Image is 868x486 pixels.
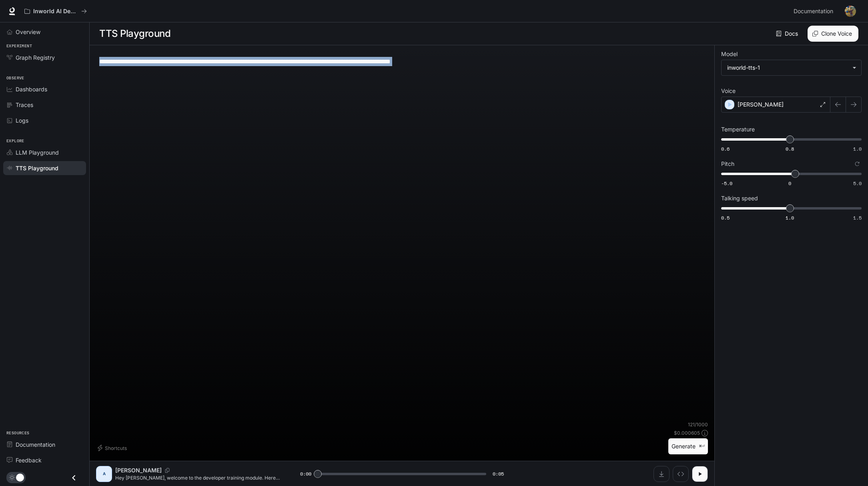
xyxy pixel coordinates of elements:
[788,180,791,187] span: 0
[845,6,856,17] img: User avatar
[727,64,848,72] div: inworld-tts-1
[808,26,858,42] button: Clone Voice
[654,466,670,482] button: Download audio
[721,127,755,132] p: Temperature
[16,85,47,93] span: Dashboards
[721,51,738,57] p: Model
[790,3,839,19] a: Documentation
[16,116,28,125] span: Logs
[16,101,33,109] span: Traces
[721,88,736,94] p: Voice
[96,442,130,454] button: Shortcuts
[794,6,833,16] span: Documentation
[688,421,708,428] p: 121 / 1000
[674,430,700,436] p: $ 0.000605
[16,473,24,482] span: Dark mode toggle
[853,180,862,187] span: 5.0
[3,161,86,175] a: TTS Playground
[3,25,86,39] a: Overview
[99,26,170,42] h1: TTS Playground
[493,470,504,478] span: 0:05
[3,145,86,159] a: LLM Playground
[786,145,794,152] span: 0.8
[853,159,862,168] button: Reset to default
[3,98,86,112] a: Traces
[853,214,862,221] span: 1.5
[65,470,83,486] button: Close drawer
[16,456,42,464] span: Feedback
[16,440,55,449] span: Documentation
[16,164,58,172] span: TTS Playground
[16,148,59,157] span: LLM Playground
[786,214,794,221] span: 1.0
[33,8,78,15] p: Inworld AI Demos
[853,145,862,152] span: 1.0
[774,26,801,42] a: Docs
[98,468,110,480] div: A
[21,3,90,19] button: All workspaces
[16,53,55,62] span: Graph Registry
[162,468,173,473] button: Copy Voice ID
[699,444,705,449] p: ⌘⏎
[3,453,86,467] a: Feedback
[673,466,689,482] button: Inspect
[115,474,281,481] p: Hey [PERSON_NAME], welcome to the developer training module. Here, you'll learn the ins and outs ...
[738,101,784,109] p: [PERSON_NAME]
[3,50,86,65] a: Graph Registry
[842,3,858,19] button: User avatar
[721,145,730,152] span: 0.6
[722,60,861,75] div: inworld-tts-1
[115,466,162,474] p: [PERSON_NAME]
[16,28,40,36] span: Overview
[300,470,311,478] span: 0:00
[721,180,732,187] span: -5.0
[721,161,734,167] p: Pitch
[3,438,86,452] a: Documentation
[668,438,708,455] button: Generate⌘⏎
[721,196,758,201] p: Talking speed
[3,113,86,127] a: Logs
[3,82,86,96] a: Dashboards
[721,214,730,221] span: 0.5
